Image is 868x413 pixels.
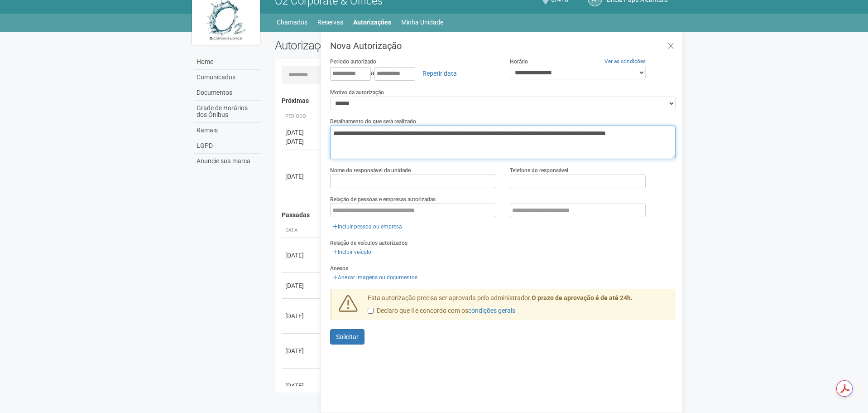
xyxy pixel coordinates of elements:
[285,137,319,146] div: [DATE]
[401,16,443,29] a: Minha Unidade
[510,166,568,175] label: Telefone do responsável
[317,16,343,29] a: Reservas
[330,195,436,204] label: Relação de pessoas e empresas autorizadas
[353,16,391,29] a: Autorizações
[330,222,405,232] a: Incluir pessoa ou empresa
[361,294,676,320] div: Esta autorização precisa ser aprovada pelo administrador.
[277,16,307,29] a: Chamados
[368,306,515,316] label: Declaro que li e concordo com os
[330,329,364,345] button: Solicitar
[282,223,322,238] th: Data
[194,70,261,85] a: Comunicados
[532,294,633,301] strong: O prazo de aprovação é de até 24h.
[285,128,319,137] div: [DATE]
[330,117,416,126] label: Detalhamento do que será realizado
[285,346,319,355] div: [DATE]
[330,58,376,66] label: Período autorizado
[275,39,469,52] h2: Autorizações
[194,138,261,154] a: LGPD
[194,101,261,123] a: Grade de Horários dos Ônibus
[194,123,261,138] a: Ramais
[285,251,319,260] div: [DATE]
[330,88,384,97] label: Motivo da autorização
[285,311,319,321] div: [DATE]
[194,85,261,101] a: Documentos
[194,154,261,169] a: Anuncie sua marca
[330,166,411,175] label: Nome do responsável da unidade
[330,272,420,282] a: Anexar imagens ou documentos
[194,54,261,70] a: Home
[368,308,374,314] input: Declaro que li e concordo com oscondições gerais
[282,97,670,104] h4: Próximas
[330,41,676,50] h3: Nova Autorização
[417,66,463,81] a: Repetir data
[468,307,515,314] a: condições gerais
[285,381,319,390] div: [DATE]
[330,264,348,272] label: Anexos
[604,58,646,64] a: Ver as condições
[282,212,670,219] h4: Passadas
[330,247,374,257] a: Incluir veículo
[330,66,496,81] div: a
[282,109,322,124] th: Período
[510,58,528,66] label: Horário
[336,333,359,340] span: Solicitar
[330,239,408,247] label: Relação de veículos autorizados
[285,281,319,290] div: [DATE]
[285,172,319,181] div: [DATE]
